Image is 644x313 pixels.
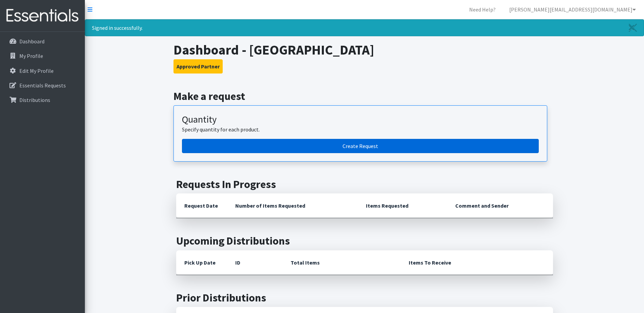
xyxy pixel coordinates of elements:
h2: Upcoming Distributions [176,234,553,247]
th: Items To Receive [401,250,553,275]
a: Essentials Requests [3,79,82,92]
th: Items Requested [358,193,447,218]
div: Signed in successfully. [85,19,644,36]
a: Close [622,20,644,36]
h2: Make a request [173,90,555,103]
p: Essentials Requests [19,82,66,89]
p: Specify quantity for each product. [182,125,539,133]
h2: Requests In Progress [176,178,553,191]
a: Create a request by quantity [182,139,539,153]
h3: Quantity [182,114,539,125]
a: Dashboard [3,35,82,48]
th: Pick Up Date [176,250,227,275]
h2: Prior Distributions [176,291,553,304]
h1: Dashboard - [GEOGRAPHIC_DATA] [173,42,555,58]
a: Edit My Profile [3,64,82,78]
th: Comment and Sender [447,193,553,218]
a: Distributions [3,93,82,107]
a: Need Help? [464,3,501,16]
button: Approved Partner [173,59,223,74]
th: Request Date [176,193,227,218]
th: Number of Items Requested [227,193,358,218]
p: Edit My Profile [19,67,54,74]
a: My Profile [3,49,82,63]
p: Distributions [19,97,50,103]
p: My Profile [19,53,43,59]
th: Total Items [282,250,401,275]
th: ID [227,250,282,275]
a: [PERSON_NAME][EMAIL_ADDRESS][DOMAIN_NAME] [504,3,641,16]
p: Dashboard [19,38,44,45]
img: HumanEssentials [3,4,82,27]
